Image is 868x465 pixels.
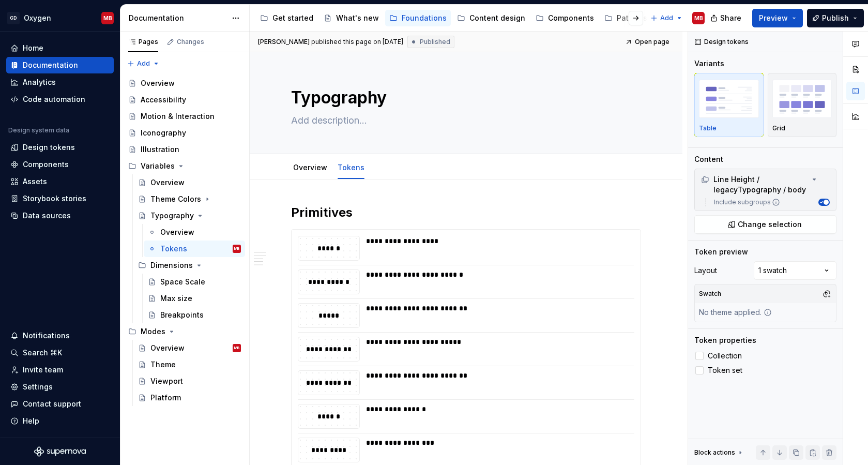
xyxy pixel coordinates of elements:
[23,60,78,70] div: Documentation
[134,373,245,389] a: Viewport
[600,10,706,26] a: Patterns and templates
[23,416,39,426] div: Help
[402,13,447,23] div: Foundations
[6,413,114,429] button: Help
[134,174,245,191] a: Overview
[694,73,764,137] button: placeholderTable
[141,111,215,122] div: Motion & Interaction
[293,163,327,172] a: Overview
[134,340,245,356] a: OverviewMB
[6,57,114,73] a: Documentation
[6,91,114,108] a: Code automation
[699,124,717,132] p: Table
[144,241,245,257] a: TokensMB
[705,9,748,27] button: Share
[150,260,193,271] div: Dimensions
[453,10,529,26] a: Content design
[124,75,245,406] div: Page tree
[759,13,788,23] span: Preview
[160,277,205,287] div: Space Scale
[2,7,118,29] button: GDOxygenMB
[177,38,204,46] div: Changes
[141,161,175,171] div: Variables
[807,9,864,27] button: Publish
[141,95,186,105] div: Accessibility
[699,80,759,117] img: placeholder
[822,13,849,23] span: Publish
[338,163,364,172] a: Tokens
[23,382,53,392] div: Settings
[150,376,183,386] div: Viewport
[144,307,245,323] a: Breakpoints
[160,244,187,254] div: Tokens
[336,13,379,23] div: What's new
[694,154,723,164] div: Content
[289,156,331,178] div: Overview
[23,399,81,409] div: Contact support
[141,128,186,138] div: Iconography
[6,396,114,412] button: Contact support
[256,8,645,28] div: Page tree
[697,287,723,301] div: Swatch
[6,362,114,378] a: Invite team
[291,204,641,221] h2: Primitives
[694,335,756,346] div: Token properties
[150,211,194,221] div: Typography
[694,14,703,22] div: MB
[23,193,86,204] div: Storybook stories
[134,207,245,224] a: Typography
[694,448,735,457] div: Block actions
[319,10,383,26] a: What's new
[103,14,112,22] div: MB
[124,92,245,108] a: Accessibility
[6,40,114,56] a: Home
[6,344,114,361] button: Search ⌘K
[708,366,742,374] span: Token set
[738,219,802,230] span: Change selection
[150,194,201,204] div: Theme Colors
[311,38,403,46] div: published this page on [DATE]
[160,310,204,320] div: Breakpoints
[531,10,598,26] a: Components
[124,108,245,125] a: Motion & Interaction
[124,323,245,340] div: Modes
[694,247,748,257] div: Token preview
[144,224,245,241] a: Overview
[160,227,194,237] div: Overview
[141,78,175,88] div: Overview
[6,379,114,395] a: Settings
[697,171,834,196] div: Line Height / legacyTypography / body
[23,94,85,104] div: Code automation
[333,156,369,178] div: Tokens
[23,159,69,170] div: Components
[137,59,150,68] span: Add
[6,156,114,173] a: Components
[160,293,192,304] div: Max size
[6,207,114,224] a: Data sources
[6,74,114,91] a: Analytics
[23,331,70,341] div: Notifications
[150,343,185,353] div: Overview
[150,359,176,370] div: Theme
[385,10,451,26] a: Foundations
[134,356,245,373] a: Theme
[6,139,114,156] a: Design tokens
[6,190,114,207] a: Storybook stories
[272,13,313,23] div: Get started
[548,13,594,23] div: Components
[701,174,809,195] div: Line Height / legacyTypography / body
[134,257,245,274] div: Dimensions
[23,142,75,153] div: Design tokens
[710,198,780,206] label: Include subgroups
[694,215,836,234] button: Change selection
[635,38,669,46] span: Open page
[134,389,245,406] a: Platform
[772,124,785,132] p: Grid
[124,75,245,92] a: Overview
[647,11,686,25] button: Add
[23,365,63,375] div: Invite team
[23,77,56,87] div: Analytics
[694,265,717,276] div: Layout
[694,58,724,69] div: Variants
[141,144,179,155] div: Illustration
